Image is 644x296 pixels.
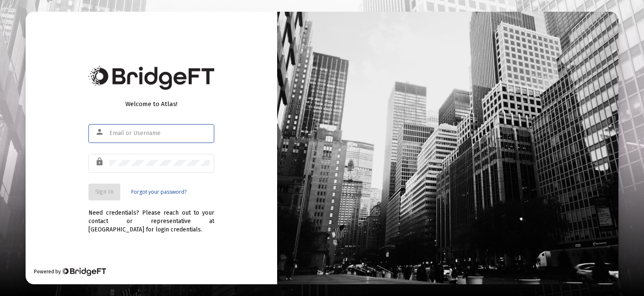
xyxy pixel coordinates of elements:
input: Email or Username [109,130,210,137]
mat-icon: lock [95,157,105,167]
div: Powered by [34,267,106,276]
img: Bridge Financial Technology Logo [62,267,106,276]
a: Forgot your password? [131,188,187,196]
button: Sign In [88,184,120,200]
div: Welcome to Atlas! [88,100,214,108]
span: Sign In [95,188,114,195]
mat-icon: person [95,127,105,137]
div: Need credentials? Please reach out to your contact or representative at [GEOGRAPHIC_DATA] for log... [88,200,214,234]
img: Bridge Financial Technology Logo [88,66,214,90]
